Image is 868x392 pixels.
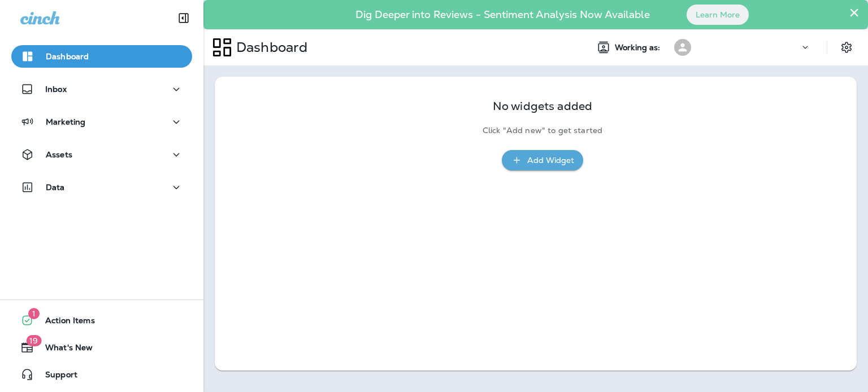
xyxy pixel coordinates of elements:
button: 19What's New [11,336,192,359]
button: Dashboard [11,45,192,68]
p: Marketing [46,117,85,126]
button: Support [11,363,192,386]
button: Settings [836,37,857,58]
button: Collapse Sidebar [168,7,199,29]
p: Dashboard [46,52,89,61]
button: Assets [11,143,192,166]
p: Dig Deeper into Reviews - Sentiment Analysis Now Available [323,13,683,16]
button: Add Widget [502,150,583,171]
button: Data [11,176,192,199]
p: Assets [46,150,72,159]
p: Dashboard [232,39,307,56]
span: Action Items [34,316,95,329]
p: Data [46,183,65,192]
span: Working as: [615,43,663,52]
button: 1Action Items [11,309,192,332]
span: 19 [26,335,41,346]
button: Inbox [11,78,192,100]
span: What's New [34,343,93,356]
button: Close [849,3,860,21]
span: Support [34,370,77,384]
p: Click "Add new" to get started [483,126,602,135]
p: Inbox [45,85,67,94]
p: No widgets added [493,102,592,111]
button: Learn More [687,5,749,25]
div: Add Widget [527,153,574,168]
span: 1 [28,308,40,319]
button: Marketing [11,111,192,133]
